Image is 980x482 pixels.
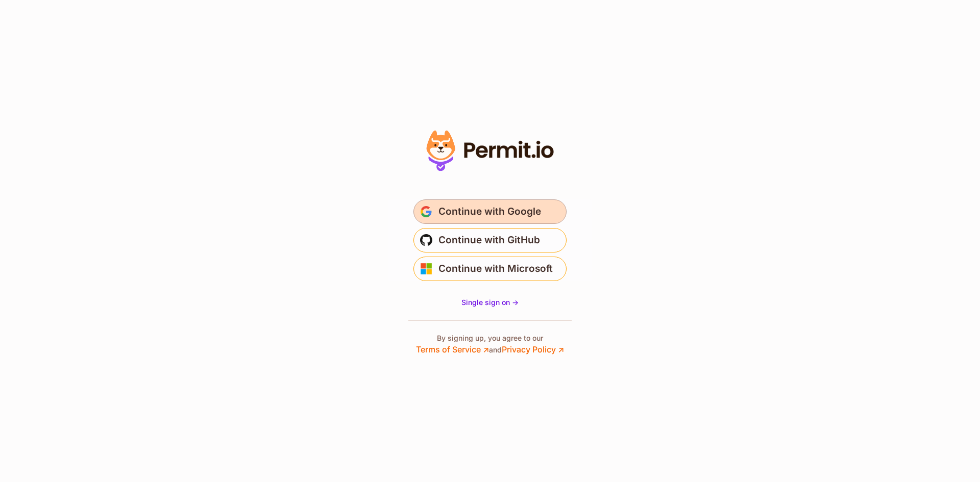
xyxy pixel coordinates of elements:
a: Terms of Service ↗ [416,344,489,354]
span: Continue with GitHub [438,232,540,248]
span: Single sign on -> [461,298,519,307]
a: Privacy Policy ↗ [502,344,564,354]
p: By signing up, you agree to our and [416,333,564,356]
span: Continue with Microsoft [438,261,553,277]
span: Continue with Google [438,204,541,220]
button: Continue with Microsoft [413,257,567,281]
button: Continue with Google [413,199,567,224]
a: Single sign on -> [461,297,519,308]
button: Continue with GitHub [413,228,567,252]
